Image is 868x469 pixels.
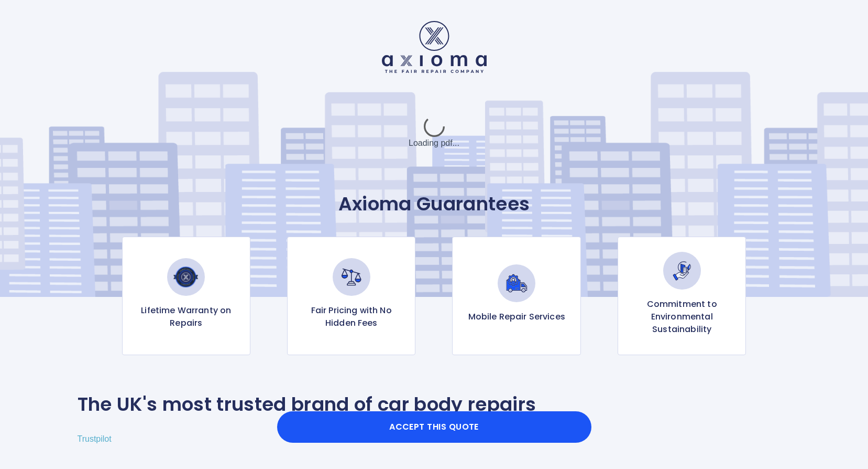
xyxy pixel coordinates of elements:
[131,304,241,329] p: Lifetime Warranty on Repairs
[382,21,487,73] img: Logo
[78,393,536,416] p: The UK's most trusted brand of car body repairs
[78,193,791,216] p: Axioma Guarantees
[498,264,535,302] img: Mobile Repair Services
[78,434,112,443] a: Trustpilot
[356,106,513,159] div: Loading pdf...
[468,311,565,323] p: Mobile Repair Services
[277,411,591,443] button: Accept this Quote
[333,258,370,296] img: Fair Pricing with No Hidden Fees
[627,298,737,336] p: Commitment to Environmental Sustainability
[167,258,205,296] img: Lifetime Warranty on Repairs
[296,304,406,329] p: Fair Pricing with No Hidden Fees
[663,252,701,290] img: Commitment to Environmental Sustainability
